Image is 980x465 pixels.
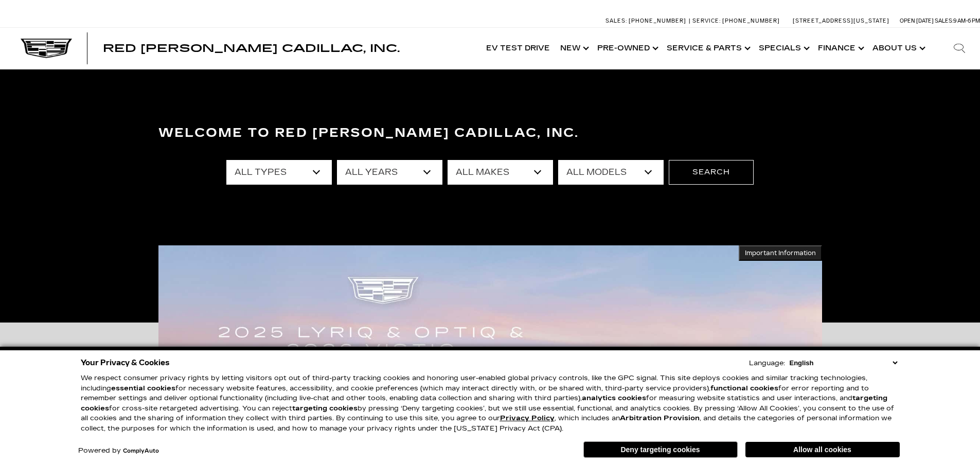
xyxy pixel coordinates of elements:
[867,28,929,69] a: About Us
[226,160,332,185] select: Filter by type
[605,18,689,24] a: Sales: [PHONE_NUMBER]
[78,448,159,454] div: Powered by
[722,17,780,24] span: [PHONE_NUMBER]
[555,28,592,69] a: New
[689,18,782,24] a: Service: [PHONE_NUMBER]
[739,245,822,261] button: Important Information
[813,28,867,69] a: Finance
[745,249,816,257] span: Important Information
[793,17,889,24] a: [STREET_ADDRESS][US_STATE]
[754,28,813,69] a: Specials
[745,442,900,457] button: Allow all cookies
[111,384,175,392] strong: essential cookies
[620,414,700,422] strong: Arbitration Provision
[749,360,785,367] div: Language:
[558,160,664,185] select: Filter by model
[605,17,627,24] span: Sales:
[337,160,442,185] select: Filter by year
[583,441,738,458] button: Deny targeting cookies
[481,28,555,69] a: EV Test Drive
[123,448,159,454] a: ComplyAuto
[81,373,900,434] p: We respect consumer privacy rights by letting visitors opt out of third-party tracking cookies an...
[953,17,980,24] span: 9 AM-6 PM
[158,123,822,144] h3: Welcome to Red [PERSON_NAME] Cadillac, Inc.
[81,355,170,370] span: Your Privacy & Cookies
[662,28,754,69] a: Service & Parts
[292,404,358,413] strong: targeting cookies
[710,384,778,392] strong: functional cookies
[103,42,400,55] span: Red [PERSON_NAME] Cadillac, Inc.
[582,394,646,402] strong: analytics cookies
[900,17,934,24] span: Open [DATE]
[103,43,400,53] a: Red [PERSON_NAME] Cadillac, Inc.
[935,17,953,24] span: Sales:
[669,160,754,185] button: Search
[500,414,555,422] a: Privacy Policy
[81,394,887,413] strong: targeting cookies
[448,160,553,185] select: Filter by make
[692,17,721,24] span: Service:
[21,39,72,58] img: Cadillac Dark Logo with Cadillac White Text
[592,28,662,69] a: Pre-Owned
[629,17,686,24] span: [PHONE_NUMBER]
[787,358,900,368] select: Language Select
